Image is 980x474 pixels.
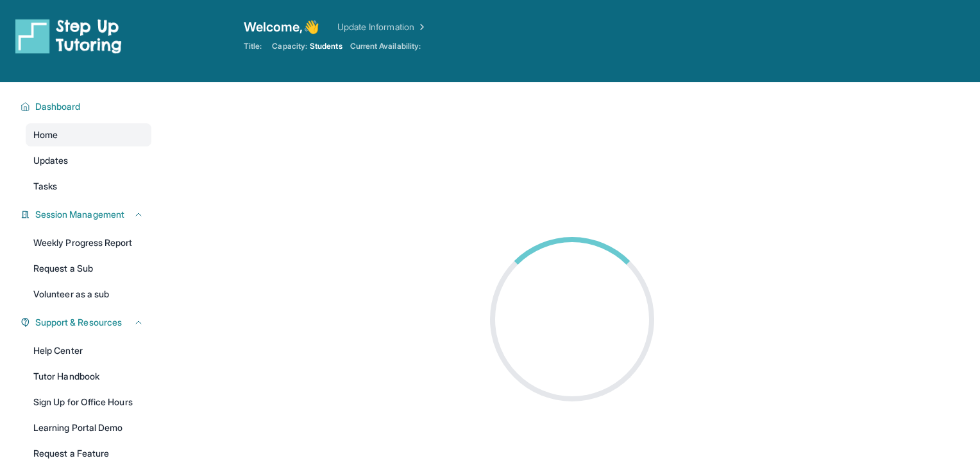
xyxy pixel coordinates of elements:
span: Session Management [35,208,124,221]
span: Home [33,128,58,141]
span: Welcome, 👋 [244,18,319,36]
a: Request a Feature [26,442,151,465]
a: Home [26,123,151,146]
img: logo [15,18,122,54]
button: Support & Resources [30,316,144,329]
button: Session Management [30,208,144,221]
a: Request a Sub [26,257,151,280]
a: Tutor Handbook [26,365,151,388]
span: Updates [33,154,69,167]
a: Learning Portal Demo [26,416,151,439]
img: Chevron Right [414,21,427,33]
a: Sign Up for Office Hours [26,391,151,414]
span: Title: [244,41,262,51]
span: Tasks [33,180,57,193]
button: Dashboard [30,100,144,113]
a: Update Information [337,21,427,33]
a: Volunteer as a sub [26,283,151,306]
a: Tasks [26,175,151,198]
a: Weekly Progress Report [26,231,151,254]
span: Support & Resources [35,316,122,329]
a: Help Center [26,339,151,362]
span: Dashboard [35,100,81,113]
span: Current Availability: [350,41,421,51]
span: Students [310,41,342,51]
a: Updates [26,149,151,172]
span: Capacity: [272,41,307,51]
